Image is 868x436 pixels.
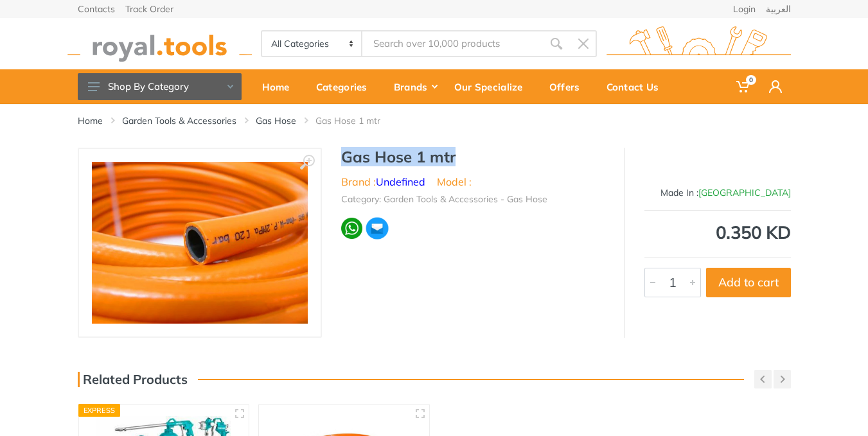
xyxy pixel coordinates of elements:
[540,69,598,104] a: Offers
[125,4,173,13] a: Track Order
[262,31,363,56] select: Category
[78,404,121,417] div: Express
[78,114,791,127] nav: breadcrumb
[598,69,677,104] a: Contact Us
[78,4,115,13] a: Contacts
[766,4,791,13] a: العربية
[733,4,756,13] a: Login
[122,114,236,127] a: Garden Tools & Accessories
[437,174,472,189] li: Model :
[540,73,598,100] div: Offers
[92,162,308,324] img: Royal Tools - Gas Hose 1 mtr
[253,73,307,100] div: Home
[67,26,252,62] img: royal.tools Logo
[341,174,425,189] li: Brand :
[706,268,791,297] button: Add to cart
[341,218,363,240] img: wa.webp
[644,223,791,241] div: 0.350 KD
[307,73,385,100] div: Categories
[253,69,307,104] a: Home
[644,186,791,200] div: Made In :
[607,26,791,62] img: royal.tools Logo
[727,69,760,104] a: 0
[78,372,188,387] h3: Related Products
[362,30,542,57] input: Site search
[698,187,791,198] span: [GEOGRAPHIC_DATA]
[445,73,540,100] div: Our Specialize
[752,154,791,186] img: Undefined
[307,69,385,104] a: Categories
[385,73,445,100] div: Brands
[256,114,296,127] a: Gas Hose
[445,69,540,104] a: Our Specialize
[365,216,389,240] img: ma.webp
[341,148,605,166] h1: Gas Hose 1 mtr
[315,114,400,127] li: Gas Hose 1 mtr
[78,114,103,127] a: Home
[746,75,756,85] span: 0
[376,175,425,188] a: Undefined
[598,73,677,100] div: Contact Us
[341,193,547,206] li: Category: Garden Tools & Accessories - Gas Hose
[78,73,242,100] button: Shop By Category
